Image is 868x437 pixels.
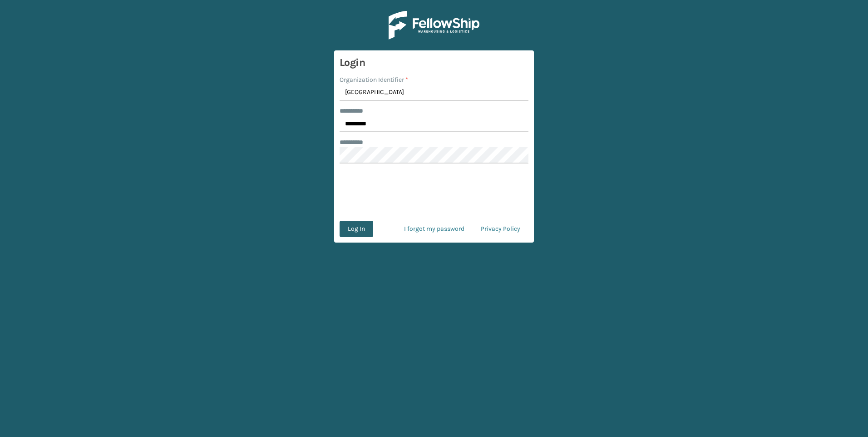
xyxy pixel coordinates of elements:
[340,221,373,237] button: Log In
[365,174,503,210] iframe: reCAPTCHA
[389,11,479,40] img: Logo
[340,56,528,70] h3: Login
[396,221,473,237] a: I forgot my password
[340,75,408,84] label: Organization Identifier
[473,221,528,237] a: Privacy Policy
